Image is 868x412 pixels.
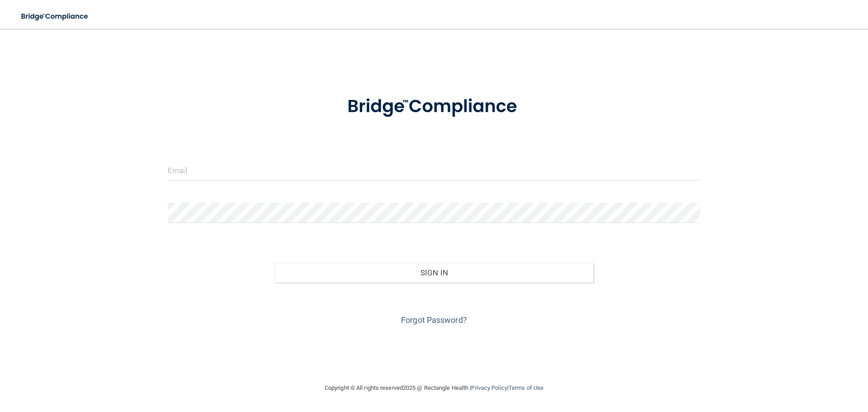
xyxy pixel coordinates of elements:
[269,374,599,403] div: Copyright © All rights reserved 2025 @ Rectangle Health | |
[509,384,543,391] a: Terms of Use
[14,7,97,26] img: bridge_compliance_login_screen.278c3ca4.svg
[401,315,467,325] a: Forgot Password?
[471,384,507,391] a: Privacy Policy
[168,160,700,180] input: Email
[329,83,539,130] img: bridge_compliance_login_screen.278c3ca4.svg
[274,263,594,283] button: Sign In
